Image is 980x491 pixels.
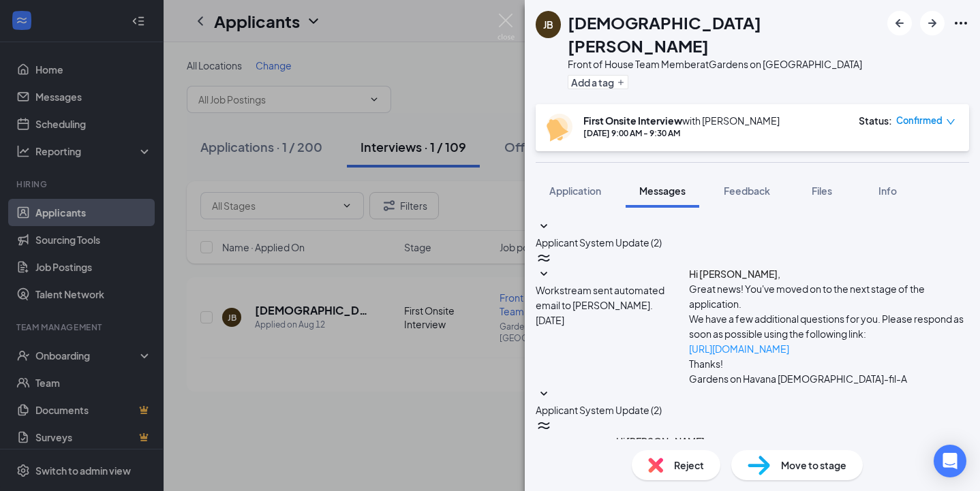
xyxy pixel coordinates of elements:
span: Application [549,185,601,197]
span: Reject [674,458,704,473]
div: Open Intercom Messenger [934,445,966,477]
button: PlusAdd a tag [568,75,628,89]
span: Feedback [724,185,770,197]
svg: SmallChevronDown [536,266,552,283]
b: First Onsite Interview [583,114,682,127]
span: Files [812,185,832,197]
span: [DATE] [536,313,564,328]
button: ArrowRight [920,11,945,35]
div: [DATE] 9:00 AM - 9:30 AM [583,127,780,139]
div: with [PERSON_NAME] [583,114,780,127]
svg: ArrowLeftNew [891,15,908,31]
span: Applicant System Update (2) [536,404,662,416]
div: Status : [859,114,892,127]
svg: Ellipses [953,15,969,31]
span: Workstream sent automated email to [PERSON_NAME]. [536,284,664,311]
div: JB [543,18,553,31]
h1: [DEMOGRAPHIC_DATA][PERSON_NAME] [568,11,881,57]
a: [URL][DOMAIN_NAME] [689,343,789,355]
p: Great news! You've moved on to the next stage of the application. [689,281,969,311]
span: Messages [639,185,686,197]
span: Info [878,185,897,197]
p: Thanks! [689,356,969,371]
svg: WorkstreamLogo [536,417,552,434]
svg: SmallChevronDown [536,386,552,402]
div: Front of House Team Member at Gardens on [GEOGRAPHIC_DATA] [568,57,881,71]
button: SmallChevronDownApplicant System Update (2) [536,219,662,250]
svg: ArrowRight [924,15,940,31]
svg: SmallChevronDown [536,219,552,235]
h4: Hi [PERSON_NAME], [689,266,969,281]
h4: Hi [PERSON_NAME], [616,434,969,449]
p: We have a few additional questions for you. Please respond as soon as possible using the followin... [689,311,969,341]
button: SmallChevronDownApplicant System Update (2) [536,386,662,417]
span: Move to stage [781,458,846,473]
span: Confirmed [896,114,943,127]
svg: WorkstreamLogo [536,250,552,266]
span: Applicant System Update (2) [536,236,662,249]
p: Gardens on Havana [DEMOGRAPHIC_DATA]-fil-A [689,371,969,386]
button: ArrowLeftNew [887,11,912,35]
svg: Plus [617,78,625,86]
span: down [946,117,955,127]
svg: SmallChevronDown [536,434,552,450]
